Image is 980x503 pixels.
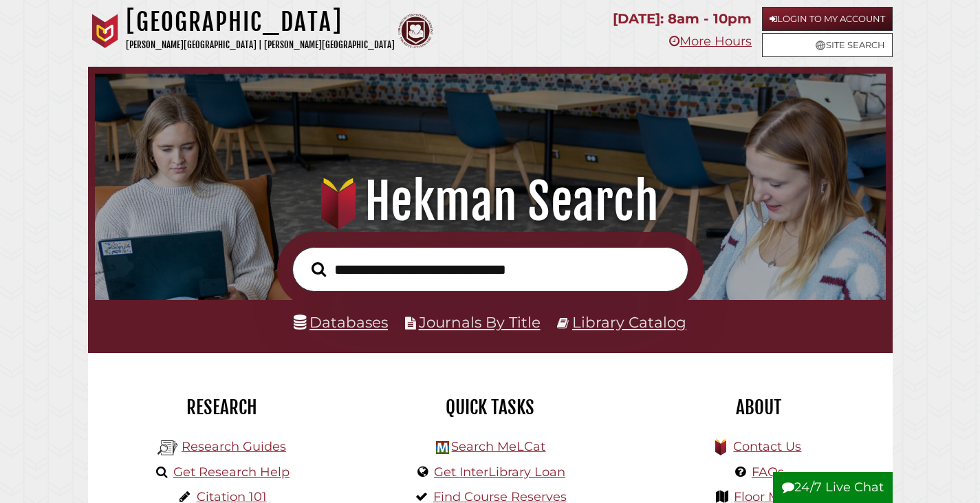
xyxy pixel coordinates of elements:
[98,396,346,419] h2: Research
[434,464,565,480] a: Get InterLibrary Loan
[88,14,122,48] img: Calvin University
[733,439,801,454] a: Contact Us
[305,258,333,281] button: Search
[613,7,752,31] p: [DATE]: 8am - 10pm
[126,37,395,53] p: [PERSON_NAME][GEOGRAPHIC_DATA] | [PERSON_NAME][GEOGRAPHIC_DATA]
[126,7,395,37] h1: [GEOGRAPHIC_DATA]
[762,33,893,57] a: Site Search
[109,171,871,232] h1: Hekman Search
[173,464,290,480] a: Get Research Help
[762,7,893,31] a: Login to My Account
[157,438,178,458] img: Hekman Library Logo
[635,396,882,419] h2: About
[752,464,784,480] a: FAQs
[572,313,686,331] a: Library Catalog
[669,34,752,49] a: More Hours
[312,261,326,277] i: Search
[367,396,614,419] h2: Quick Tasks
[182,439,286,454] a: Research Guides
[294,313,388,331] a: Databases
[451,439,545,454] a: Search MeLCat
[436,441,449,454] img: Hekman Library Logo
[398,14,433,48] img: Calvin Theological Seminary
[419,313,541,331] a: Journals By Title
